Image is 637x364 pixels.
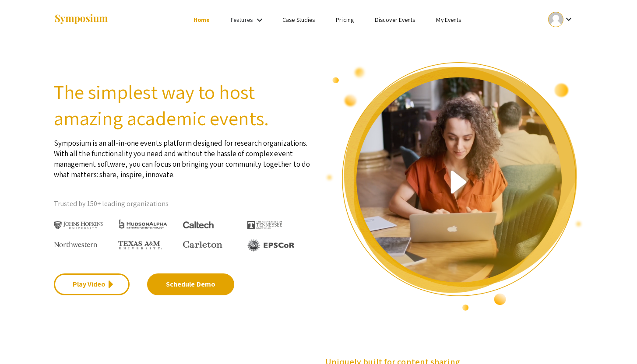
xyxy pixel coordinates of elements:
[247,221,282,229] img: The University of Tennessee
[54,221,103,230] img: Johns Hopkins University
[183,221,214,229] img: Caltech
[247,239,296,252] img: EPSCOR
[54,79,312,131] h2: The simplest way to host amazing academic events.
[325,61,584,311] img: video overview of Symposium
[118,241,162,250] img: Texas A&M University
[147,273,234,295] a: Schedule Demo
[54,14,109,25] img: Symposium by ForagerOne
[563,14,574,24] mat-icon: Expand account dropdown
[194,16,210,24] a: Home
[375,16,415,24] a: Discover Events
[54,273,130,295] a: Play Video
[231,16,253,24] a: Features
[54,241,98,247] img: Northwestern
[539,10,583,29] button: Expand account dropdown
[7,325,37,357] iframe: Chat
[54,131,312,180] p: Symposium is an all-in-one events platform designed for research organizations. With all the func...
[282,16,315,24] a: Case Studies
[336,16,354,24] a: Pricing
[254,15,265,25] mat-icon: Expand Features list
[436,16,461,24] a: My Events
[54,197,312,210] p: Trusted by 150+ leading organizations
[183,241,222,248] img: Carleton
[118,219,168,229] img: HudsonAlpha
